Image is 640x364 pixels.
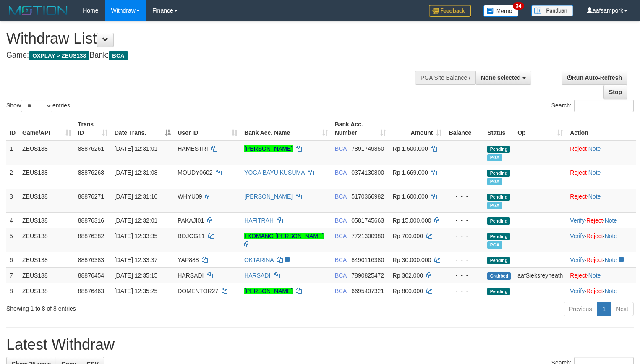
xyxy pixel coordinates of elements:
td: · · [567,252,636,267]
a: Reject [570,169,587,176]
span: BCA [335,217,347,224]
span: BOJOG11 [178,233,205,239]
th: Bank Acc. Number: activate to sort column ascending [332,117,389,141]
th: ID [6,117,19,141]
div: - - - [449,232,481,240]
span: Pending [487,233,510,240]
span: Copy 5170366982 to clipboard [351,193,384,200]
th: Balance [445,117,484,141]
span: Pending [487,194,510,201]
span: Copy 0374130800 to clipboard [351,169,384,176]
a: Note [588,169,601,176]
td: ZEUS138 [19,267,75,283]
h1: Latest Withdraw [6,336,634,353]
a: Reject [570,272,587,279]
span: [DATE] 12:35:25 [115,288,157,294]
span: 88876268 [78,169,104,176]
td: 4 [6,212,19,228]
a: Reject [586,217,603,224]
td: · [567,141,636,165]
span: 34 [513,2,524,10]
button: None selected [475,71,531,85]
td: · [567,267,636,283]
th: Action [567,117,636,141]
td: 8 [6,283,19,299]
th: Trans ID: activate to sort column ascending [75,117,111,141]
a: Note [605,288,617,294]
span: Copy 0581745663 to clipboard [351,217,384,224]
span: Rp 1.500.000 [393,145,428,152]
td: ZEUS138 [19,283,75,299]
span: PAKAJI01 [178,217,204,224]
div: - - - [449,144,481,153]
a: YOGA BAYU KUSUMA [244,169,305,176]
th: Status [484,117,514,141]
span: BCA [335,145,347,152]
a: I KOMANG [PERSON_NAME] [244,233,324,239]
span: Marked by aafnoeunsreypich [487,241,502,249]
span: BCA [335,193,347,200]
a: Reject [586,233,603,239]
select: Showentries [21,100,52,112]
label: Search: [551,100,634,112]
a: Verify [570,233,585,239]
span: [DATE] 12:35:15 [115,272,157,279]
span: Copy 7891749850 to clipboard [351,145,384,152]
span: 88876271 [78,193,104,200]
span: Marked by aafnoeunsreypich [487,202,502,209]
a: Note [588,272,601,279]
td: ZEUS138 [19,165,75,189]
div: Showing 1 to 8 of 8 entries [6,301,260,313]
img: Button%20Memo.svg [483,5,519,17]
a: HARSADI [244,272,270,279]
a: Next [611,302,634,316]
td: ZEUS138 [19,252,75,267]
a: Note [588,193,601,200]
span: 88876383 [78,257,104,263]
h4: Game: Bank: [6,51,418,60]
h1: Withdraw List [6,30,418,47]
span: BCA [335,257,347,263]
th: Date Trans.: activate to sort column descending [111,117,175,141]
span: 88876463 [78,288,104,294]
span: [DATE] 12:33:37 [115,257,157,263]
span: 88876261 [78,145,104,152]
a: Verify [570,257,585,263]
span: Rp 15.000.000 [393,217,431,224]
div: - - - [449,271,481,280]
span: BCA [335,288,347,294]
td: 1 [6,141,19,165]
a: Note [605,233,617,239]
span: Copy 6695407321 to clipboard [351,288,384,294]
div: - - - [449,168,481,177]
img: MOTION_logo.png [6,4,70,17]
td: 7 [6,267,19,283]
th: Amount: activate to sort column ascending [389,117,446,141]
span: Copy 7890825472 to clipboard [351,272,384,279]
a: Reject [586,257,603,263]
th: Game/API: activate to sort column ascending [19,117,75,141]
a: Run Auto-Refresh [562,71,627,85]
span: 88876454 [78,272,104,279]
span: Pending [487,170,510,177]
span: Pending [487,146,510,153]
a: Note [605,217,617,224]
td: ZEUS138 [19,189,75,212]
div: PGA Site Balance / [415,71,475,85]
span: Rp 302.000 [393,272,423,279]
span: [DATE] 12:31:10 [115,193,157,200]
a: [PERSON_NAME] [244,145,293,152]
a: Reject [570,145,587,152]
td: · [567,165,636,189]
span: HAMESTRI [178,145,208,152]
span: [DATE] 12:33:35 [115,233,157,239]
label: Show entries [6,100,70,112]
td: ZEUS138 [19,141,75,165]
span: DOMENTOR27 [178,288,218,294]
a: OKTARINA [244,257,274,263]
span: BCA [335,169,347,176]
th: User ID: activate to sort column ascending [174,117,241,141]
a: Note [605,257,617,263]
span: BCA [335,233,347,239]
a: HAFITRAH [244,217,274,224]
